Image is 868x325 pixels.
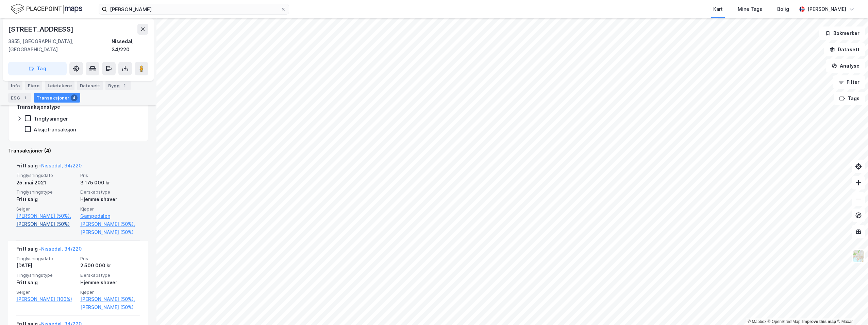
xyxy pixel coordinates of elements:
div: 1 [21,94,28,101]
img: logo.f888ab2527a4732fd821a326f86c7f29.svg [11,3,82,15]
div: 25. mai 2021 [16,179,76,187]
div: Info [8,81,22,90]
button: Filter [833,75,865,89]
div: Bygg [105,81,131,90]
div: Datasett [77,81,103,90]
div: Eiere [25,81,42,90]
a: [PERSON_NAME] (50%), [16,212,76,220]
div: Hjemmelshaver [80,195,140,203]
a: OpenStreetMap [768,319,801,324]
div: 4 [71,94,78,101]
div: Nissedal, 34/220 [112,37,148,54]
span: Selger [16,206,76,212]
span: Pris [80,173,140,178]
span: Eierskapstype [80,189,140,195]
div: Aksjetransaksjon [34,126,76,133]
div: 2 500 000 kr [80,261,140,270]
button: Tags [834,92,865,105]
a: [PERSON_NAME] (50%), [80,295,140,303]
a: Mapbox [748,319,766,324]
a: [PERSON_NAME] (100%) [16,295,76,303]
div: Transaksjoner (4) [8,147,148,155]
div: Bolig [777,5,789,13]
span: Tinglysningsdato [16,256,76,261]
input: Søk på adresse, matrikkel, gårdeiere, leietakere eller personer [107,4,281,14]
button: Datasett [824,43,865,56]
a: [PERSON_NAME] (50%) [16,220,76,228]
div: Fritt salg - [16,162,82,173]
div: 1 [121,82,128,89]
div: 3855, [GEOGRAPHIC_DATA], [GEOGRAPHIC_DATA] [8,37,112,54]
div: Fritt salg - [16,245,82,256]
div: Fritt salg [16,195,76,203]
div: Hjemmelshaver [80,278,140,287]
div: Tinglysninger [34,115,68,122]
a: [PERSON_NAME] (50%) [80,228,140,236]
div: Transaksjoner [34,93,80,103]
span: Eierskapstype [80,272,140,278]
div: [DATE] [16,261,76,270]
span: Tinglysningstype [16,272,76,278]
a: Nissedal, 34/220 [41,246,82,252]
div: ESG [8,93,31,103]
div: Transaksjonstype [17,103,60,111]
div: 3 175 000 kr [80,179,140,187]
a: Gampedalen [PERSON_NAME] (50%), [80,212,140,228]
span: Tinglysningstype [16,189,76,195]
button: Tag [8,62,67,75]
button: Bokmerker [819,26,865,40]
a: [PERSON_NAME] (50%) [80,303,140,311]
div: Leietakere [45,81,74,90]
span: Pris [80,256,140,261]
div: [STREET_ADDRESS] [8,24,75,35]
span: Kjøper [80,206,140,212]
span: Tinglysningsdato [16,173,76,178]
span: Selger [16,289,76,295]
img: Z [852,250,865,263]
div: Kontrollprogram for chat [834,292,868,325]
button: Analyse [826,59,865,73]
div: Fritt salg [16,278,76,287]
div: Mine Tags [738,5,762,13]
a: Nissedal, 34/220 [41,163,82,168]
a: Improve this map [802,319,836,324]
div: Kart [713,5,723,13]
div: [PERSON_NAME] [807,5,846,13]
iframe: Chat Widget [834,292,868,325]
span: Kjøper [80,289,140,295]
